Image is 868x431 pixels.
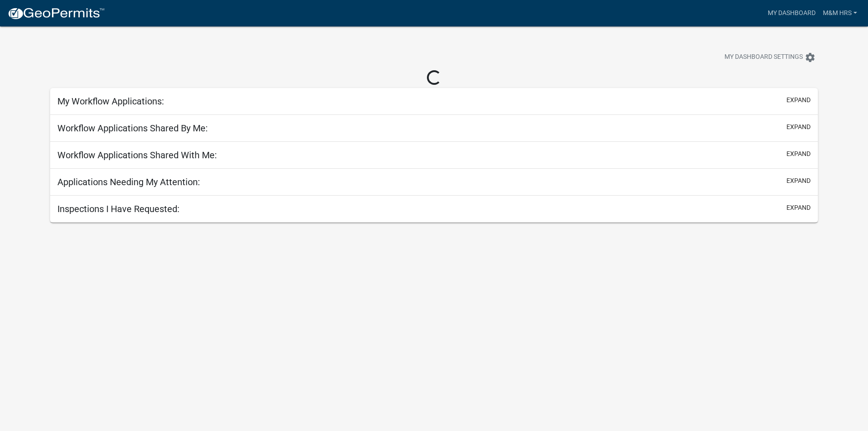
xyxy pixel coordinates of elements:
[786,95,811,105] button: expand
[724,52,803,63] span: My Dashboard Settings
[819,5,861,22] a: M&M HRS
[717,48,823,66] button: My Dashboard Settingssettings
[57,203,180,214] h5: Inspections I Have Requested:
[786,176,811,186] button: expand
[805,52,816,63] i: settings
[57,123,208,134] h5: Workflow Applications Shared By Me:
[764,5,819,22] a: My Dashboard
[786,203,811,213] button: expand
[57,150,217,161] h5: Workflow Applications Shared With Me:
[786,149,811,159] button: expand
[786,122,811,132] button: expand
[57,177,200,187] h5: Applications Needing My Attention:
[57,96,164,107] h5: My Workflow Applications:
